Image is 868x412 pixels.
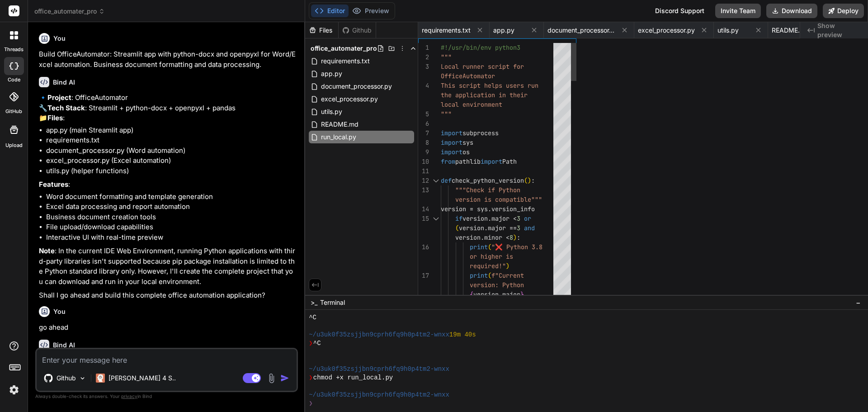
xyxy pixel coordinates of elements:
span: . [524,290,528,298]
span: version = sys.version_info [441,205,535,213]
span: utils.py [320,106,343,117]
span: ) [528,176,531,185]
span: version.minor < [455,233,509,242]
span: privacy [121,393,137,399]
span: ) [506,262,509,270]
p: Always double-check its answers. Your in Bind [35,392,298,401]
div: 9 [418,147,429,157]
img: icon [280,374,289,383]
span: and [524,224,535,232]
button: − [854,295,863,310]
span: print [470,243,488,251]
span: print [470,271,488,279]
span: office_automater_pro [34,7,105,16]
span: 3 [517,224,520,232]
span: """Check if Python [455,186,520,194]
span: 3 [517,214,520,223]
span: README.md [320,119,359,130]
span: import [481,157,502,166]
span: README.md [772,26,809,35]
div: 3 [418,62,429,71]
span: version.major [473,290,520,298]
div: 15 [418,214,429,223]
span: { [470,290,473,298]
span: import [441,148,462,156]
h6: You [53,34,66,43]
p: [PERSON_NAME] 4 S.. [108,374,176,383]
span: or [524,214,531,223]
span: local environment [441,100,502,109]
div: 7 [418,128,429,138]
span: pathlib [455,157,481,166]
strong: Note [39,246,55,255]
span: version is compatible""" [455,195,542,204]
span: Local runner script for [441,62,524,71]
span: requirements.txt [422,26,471,35]
li: File upload/download capabilities [46,222,296,232]
span: This script helps users run [441,81,538,90]
div: 6 [418,119,429,128]
div: Click to collapse the range. [430,214,442,223]
div: 5 [418,109,429,119]
h6: Bind AI [53,78,75,87]
span: ^C [313,339,321,348]
span: − [856,298,861,307]
p: : In the current IDE Web Environment, running Python applications with third-party libraries isn'... [39,246,296,287]
p: : [39,180,296,190]
span: Show preview [817,21,861,39]
span: utils.py [717,26,739,35]
button: Download [766,4,817,18]
div: 13 [418,185,429,195]
span: >_ [311,298,317,307]
img: Pick Models [79,374,86,382]
div: 8 [418,138,429,147]
span: subprocess [462,129,499,137]
span: requirements.txt [320,56,371,66]
li: document_processor.py (Word automation) [46,146,296,156]
span: if [455,214,462,223]
span: ( [488,271,491,279]
span: or higher is [470,252,513,260]
span: def [441,176,452,185]
div: Files [305,26,338,35]
div: 1 [418,43,429,52]
span: ❯ [309,374,313,382]
div: 10 [418,157,429,166]
span: : [517,233,520,242]
p: go ahead [39,322,296,333]
span: app.py [493,26,514,35]
h6: Bind AI [53,341,75,350]
span: ( [488,243,491,251]
img: attachment [266,373,277,384]
label: code [8,76,20,84]
span: the application in their [441,91,528,99]
div: 4 [418,81,429,90]
span: office_automater_pro [311,44,377,53]
li: Word document formatting and template generation [46,192,296,202]
li: app.py (main Streamlit app) [46,125,296,136]
span: 8 [509,233,513,242]
span: ~/u3uk0f35zsjjbn9cprh6fq9h0p4tm2-wnxx [309,391,449,399]
span: document_processor.py [320,81,393,92]
span: Terminal [320,298,345,307]
span: """ [441,110,452,118]
button: Editor [311,5,349,17]
span: sys [462,138,473,147]
img: settings [6,382,22,398]
span: version.major < [462,214,517,223]
li: requirements.txt [46,135,296,146]
span: chmod +x run_local.py [313,374,393,382]
span: f"Current [491,271,524,279]
div: 17 [418,271,429,280]
strong: Files [47,114,63,122]
span: required!" [470,262,506,270]
li: Excel data processing and report automation [46,202,296,212]
span: ❯ [309,399,313,408]
h6: You [53,307,66,316]
span: ) [513,233,517,242]
span: ~/u3uk0f35zsjjbn9cprh6fq9h0p4tm2-wnxx [309,331,449,339]
strong: Project [47,93,71,102]
li: utils.py (helper functions) [46,166,296,176]
span: 19m 40s [449,331,476,339]
span: OfficeAutomator [441,72,495,80]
